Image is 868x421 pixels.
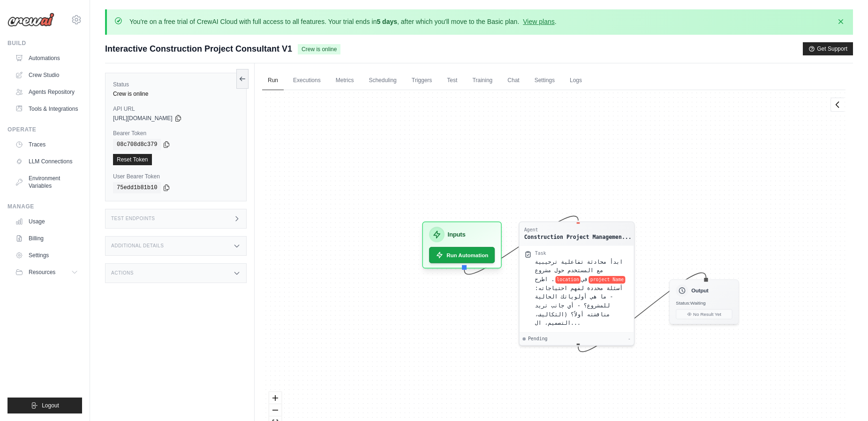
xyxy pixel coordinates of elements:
[377,18,397,25] strong: 5 days
[113,81,239,88] label: Status
[524,233,632,240] div: Construction Project Management Consultant
[330,71,360,91] a: Metrics
[8,39,82,47] div: Build
[441,71,463,91] a: Test
[564,71,588,91] a: Logs
[363,71,402,91] a: Scheduling
[589,276,625,283] span: project Name
[11,171,82,193] a: Environment Variables
[803,42,853,55] button: Get Support
[502,71,525,91] a: Chat
[11,51,82,66] a: Automations
[269,404,281,416] button: zoom out
[8,13,54,27] img: Logo
[535,276,623,326] span: . اطرح أسئلة محددة لفهم احتياجاته: - ما هي أولوياتك الحالية للمشروع؟ - أي جانب تريد مناقشته أولاً...
[113,173,239,180] label: User Bearer Token
[429,247,495,263] button: Run Automation
[448,230,466,239] h3: Inputs
[113,154,152,165] a: Reset Token
[113,182,161,193] code: 75edd1b81b10
[628,336,631,342] div: -
[269,392,281,404] button: zoom in
[111,270,134,276] h3: Actions
[298,44,340,54] span: Crew is online
[669,279,739,324] div: OutputStatus:WaitingNo Result Yet
[262,71,284,91] a: Run
[113,105,239,113] label: API URL
[578,273,706,352] g: Edge from 1494700a6984aa5fab6898e334922156 to outputNode
[528,336,548,342] span: Pending
[11,231,82,246] a: Billing
[113,115,173,122] span: [URL][DOMAIN_NAME]
[535,251,546,257] div: Task
[11,137,82,152] a: Traces
[535,259,623,274] span: ابدأ محادثة تفاعلية ترحيبية مع المستخدم حول مشروع
[523,18,554,25] a: View plans
[287,71,326,91] a: Executions
[464,216,578,274] g: Edge from inputsNode to 1494700a6984aa5fab6898e334922156
[105,42,292,55] span: Interactive Construction Project Consultant V1
[8,203,82,210] div: Manage
[422,222,502,268] div: InputsRun Automation
[821,376,868,421] iframe: Chat Widget
[529,71,560,91] a: Settings
[111,243,164,249] h3: Additional Details
[555,276,581,283] span: location
[113,90,239,98] div: Crew is online
[113,130,239,137] label: Bearer Token
[581,276,588,282] span: في
[42,402,59,409] span: Logout
[519,222,634,346] div: AgentConstruction Project Managemen...Taskابدأ محادثة تفاعلية ترحيبية مع المستخدم حول مشروعprojec...
[113,139,161,150] code: 08c708d8c379
[11,84,82,100] a: Agents Repository
[8,398,82,413] button: Logout
[11,68,82,83] a: Crew Studio
[129,17,557,26] p: You're on a free trial of CrewAI Cloud with full access to all features. Your trial ends in , aft...
[676,309,732,319] button: No Result Yet
[535,257,629,328] div: ابدأ محادثة تفاعلية ترحيبية مع المستخدم حول مشروع {project Name} في {location}. اطرح أسئلة محددة ...
[11,214,82,229] a: Usage
[8,126,82,133] div: Operate
[29,268,55,276] span: Resources
[11,265,82,280] button: Resources
[676,300,705,306] span: Status: Waiting
[524,227,632,233] div: Agent
[467,71,498,91] a: Training
[11,154,82,169] a: LLM Connections
[11,101,82,116] a: Tools & Integrations
[691,287,708,294] h3: Output
[111,216,155,222] h3: Test Endpoints
[11,248,82,263] a: Settings
[406,71,438,91] a: Triggers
